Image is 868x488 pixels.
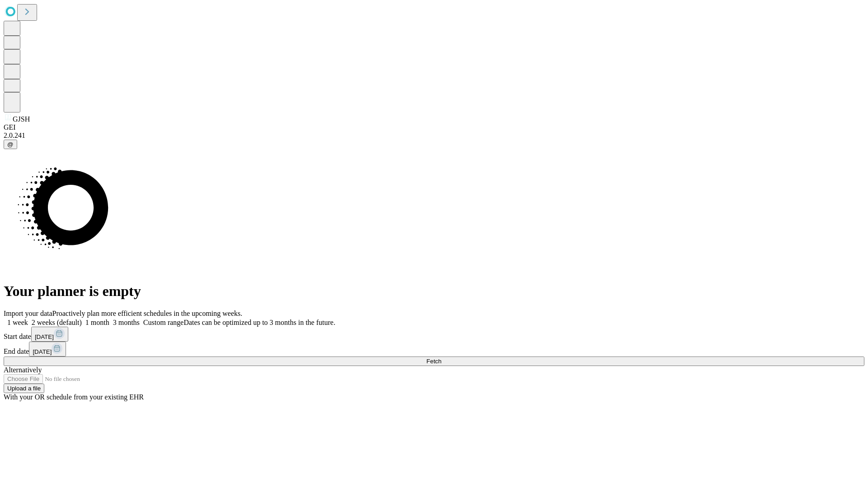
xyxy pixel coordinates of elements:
button: [DATE] [29,342,66,357]
span: Alternatively [4,366,42,374]
div: GEI [4,123,864,131]
h1: Your planner is empty [4,283,864,300]
span: [DATE] [35,333,54,340]
div: End date [4,342,864,357]
span: Custom range [143,319,184,326]
span: 1 month [85,319,109,326]
button: Fetch [4,357,864,366]
span: With your OR schedule from your existing EHR [4,393,144,401]
span: 3 months [113,319,140,326]
span: Dates can be optimized up to 3 months in the future. [184,319,335,326]
span: [DATE] [33,348,52,355]
span: 1 week [7,319,28,326]
button: Upload a file [4,384,44,393]
span: GJSH [13,115,30,123]
span: Proactively plan more efficient schedules in the upcoming weeks. [52,310,242,317]
div: 2.0.241 [4,131,864,140]
span: 2 weeks (default) [32,319,82,326]
span: Fetch [426,358,441,365]
button: @ [4,140,17,149]
span: @ [7,141,14,148]
button: [DATE] [31,327,68,342]
div: Start date [4,327,864,342]
span: Import your data [4,310,52,317]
